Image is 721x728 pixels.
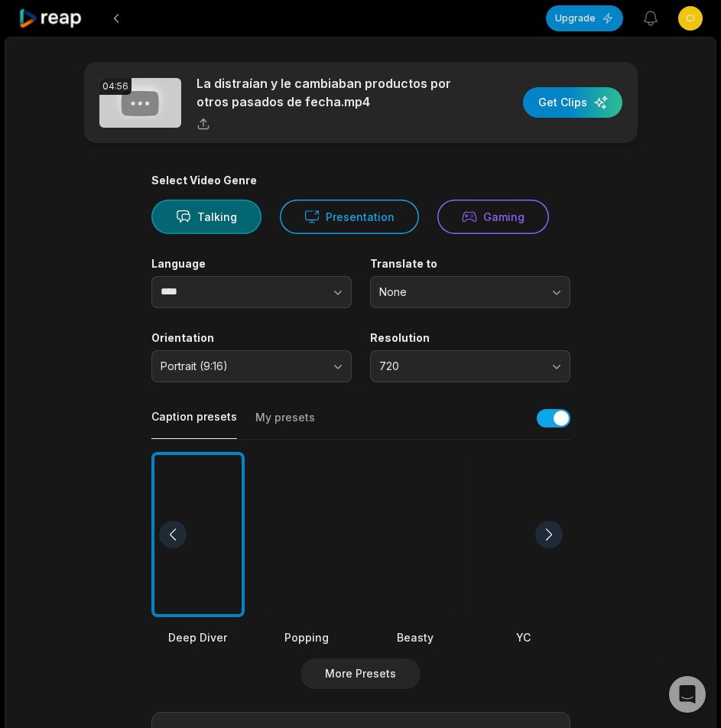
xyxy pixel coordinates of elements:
[151,257,352,271] label: Language
[370,257,570,271] label: Translate to
[280,200,419,234] button: Presentation
[523,87,622,118] button: Get Clips
[151,629,245,645] div: Deep Diver
[151,409,237,439] button: Caption presets
[379,359,540,373] span: 720
[369,629,462,645] div: Beasty
[546,5,623,31] button: Upgrade
[477,629,570,645] div: YC
[161,359,321,373] span: Portrait (9:16)
[151,200,261,234] button: Talking
[260,629,353,645] div: Popping
[437,200,549,234] button: Gaming
[370,331,570,345] label: Resolution
[151,174,570,187] div: Select Video Genre
[255,410,315,439] button: My presets
[370,276,570,308] button: None
[669,676,706,713] div: Open Intercom Messenger
[379,285,540,299] span: None
[151,331,352,345] label: Orientation
[300,658,421,689] button: More Presets
[370,350,570,382] button: 720
[151,350,352,382] button: Portrait (9:16)
[196,74,460,111] p: La distraían y le cambiaban productos por otros pasados de fecha.mp4
[99,78,132,95] div: 04:56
